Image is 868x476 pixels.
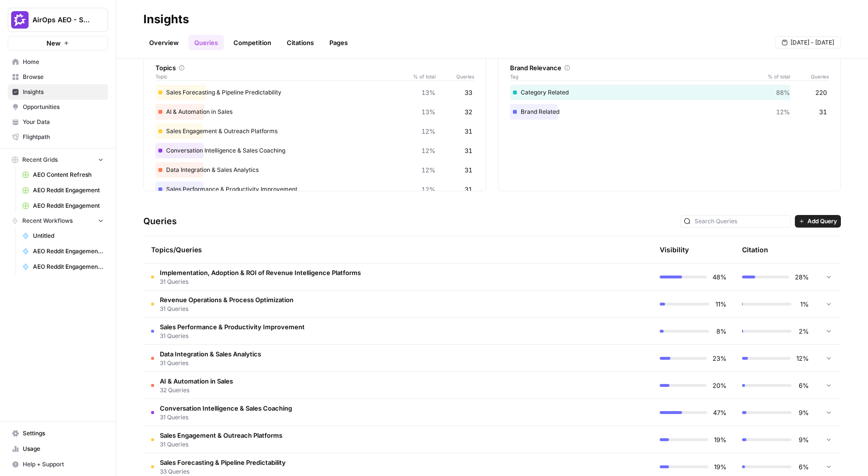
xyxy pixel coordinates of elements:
span: 31 [465,146,472,155]
a: Overview [143,35,185,50]
span: 220 [815,88,827,97]
span: 12% [776,107,790,117]
a: Browse [8,69,108,85]
span: Tag [510,73,761,80]
a: Untitled [18,228,108,244]
span: AirOps AEO - Single Brand (Gong) [32,15,91,25]
span: 19% [714,462,727,472]
span: [DATE] - [DATE] [790,38,834,47]
span: Insights [23,88,104,96]
h3: Queries [143,215,177,228]
div: Topics [155,63,474,73]
input: Search Queries [695,216,788,226]
span: 32 [465,107,472,117]
a: Citations [281,35,320,50]
button: Recent Grids [8,153,108,167]
span: 2% [797,326,809,336]
span: 31 Queries [160,413,292,422]
div: Citation [742,236,768,263]
span: 33 [465,88,472,97]
button: Help + Support [8,457,108,472]
span: 19% [714,435,727,445]
span: Browse [23,73,104,81]
button: Add Query [795,215,841,228]
button: New [8,36,108,50]
span: 6% [797,381,809,390]
span: Conversation Intelligence & Sales Coaching [160,403,292,413]
a: AEO Reddit Engagement [18,183,108,198]
span: Implementation, Adoption & ROI of Revenue Intelligence Platforms [160,268,361,277]
span: 23% [713,353,727,363]
span: 31 [819,107,827,117]
a: AEO Content Refresh [18,167,108,183]
span: % of total [406,73,435,80]
span: 31 [465,184,472,194]
div: AI & Automation in Sales [155,104,474,120]
span: Recent Workflows [22,216,73,225]
span: 28% [795,272,809,282]
span: % of total [761,73,790,80]
span: 8% [715,326,727,336]
img: AirOps AEO - Single Brand (Gong) Logo [11,11,29,29]
div: Sales Performance & Productivity Improvement [155,182,474,197]
span: 12% [421,184,435,194]
span: Sales Forecasting & Pipeline Predictability [160,458,286,467]
span: 11% [715,299,727,309]
span: 31 Queries [160,332,305,340]
span: AI & Automation in Sales [160,376,233,386]
div: Brand Related [510,104,829,120]
a: Home [8,54,108,70]
a: Insights [8,84,108,100]
div: Sales Forecasting & Pipeline Predictability [155,85,474,100]
span: AEO Content Refresh [33,170,104,179]
span: 33 Queries [160,467,286,476]
span: 9% [797,435,809,445]
span: Add Query [807,217,837,226]
div: Visibility [660,245,689,255]
span: Data Integration & Sales Analytics [160,349,261,359]
a: Usage [8,441,108,457]
span: Usage [23,445,104,453]
span: 32 Queries [160,386,233,395]
a: Settings [8,426,108,441]
span: Sales Engagement & Outreach Platforms [160,430,282,440]
span: Flightpath [23,133,104,141]
span: 31 Queries [160,440,282,449]
a: Queries [188,35,224,50]
span: Opportunities [23,103,104,111]
span: Your Data [23,118,104,126]
div: Category Related [510,85,829,100]
button: [DATE] - [DATE] [775,36,841,49]
div: Sales Engagement & Outreach Platforms [155,123,474,139]
span: Help + Support [23,460,104,469]
span: Home [23,58,104,66]
span: 31 Queries [160,305,294,313]
div: Topics/Queries [151,236,562,263]
span: 20% [713,381,727,390]
span: Sales Performance & Productivity Improvement [160,322,305,332]
a: Competition [228,35,277,50]
span: 48% [713,272,727,282]
span: Untitled [33,231,104,240]
button: Workspace: AirOps AEO - Single Brand (Gong) [8,8,108,32]
button: Recent Workflows [8,214,108,228]
span: 9% [797,408,809,417]
span: 88% [776,88,790,97]
a: Your Data [8,114,108,130]
span: 12% [796,353,809,363]
span: 31 Queries [160,359,261,368]
div: Brand Relevance [510,63,829,73]
a: AEO Reddit Engagement - Fork [18,259,108,275]
span: 12% [421,165,435,175]
span: 31 [465,126,472,136]
div: Insights [143,12,189,27]
a: AEO Reddit Engagement [18,198,108,214]
div: Conversation Intelligence & Sales Coaching [155,143,474,158]
span: Topic [155,73,406,80]
span: Settings [23,429,104,438]
span: 13% [421,107,435,117]
span: New [46,38,61,48]
span: 31 Queries [160,277,361,286]
span: AEO Reddit Engagement [33,201,104,210]
a: Pages [324,35,354,50]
